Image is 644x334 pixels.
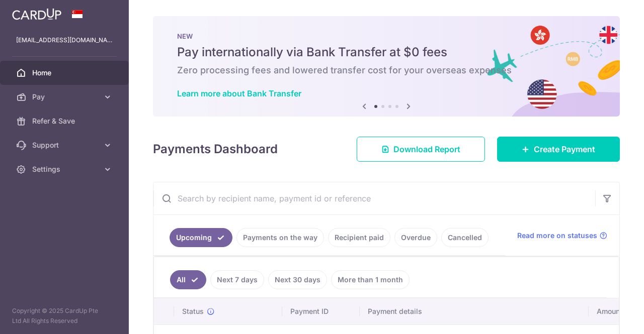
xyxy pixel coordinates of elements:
[357,137,485,162] a: Download Report
[441,228,489,247] a: Cancelled
[153,140,278,158] h4: Payments Dashboard
[32,92,99,102] span: Pay
[517,231,607,241] a: Read more on statuses
[393,143,460,155] span: Download Report
[32,140,99,150] span: Support
[32,164,99,174] span: Settings
[32,116,99,126] span: Refer & Save
[282,298,360,324] th: Payment ID
[210,270,264,289] a: Next 7 days
[170,228,232,247] a: Upcoming
[16,35,113,45] p: [EMAIL_ADDRESS][DOMAIN_NAME]
[331,270,410,289] a: More than 1 month
[177,88,301,98] a: Learn more about Bank Transfer
[268,270,327,289] a: Next 30 days
[12,8,61,20] img: CardUp
[394,228,437,247] a: Overdue
[153,182,595,214] input: Search by recipient name, payment id or reference
[328,228,390,247] a: Recipient paid
[177,44,596,60] h5: Pay internationally via Bank Transfer at $0 fees
[360,298,589,324] th: Payment details
[177,32,596,40] p: NEW
[517,231,597,241] span: Read more on statuses
[497,137,620,162] a: Create Payment
[170,270,206,289] a: All
[32,68,99,78] span: Home
[597,306,622,316] span: Amount
[534,143,595,155] span: Create Payment
[153,16,620,117] img: Bank transfer banner
[182,306,204,316] span: Status
[177,64,596,76] h6: Zero processing fees and lowered transfer cost for your overseas expenses
[236,228,324,247] a: Payments on the way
